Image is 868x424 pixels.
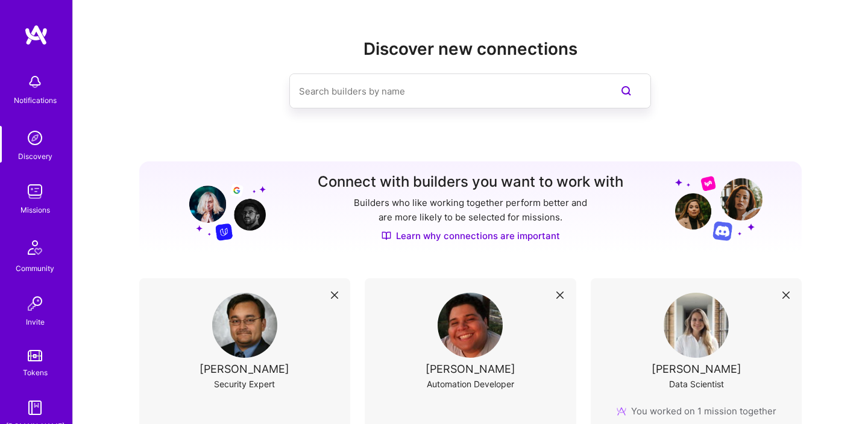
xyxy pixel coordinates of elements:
img: bell [23,70,47,94]
img: teamwork [23,179,47,204]
img: logo [24,24,48,46]
div: Automation Developer [427,378,514,390]
div: Data Scientist [669,378,724,390]
div: Security Expert [214,378,275,390]
img: Discover [382,231,391,241]
i: icon SearchPurple [619,84,634,98]
div: Invite [26,316,45,328]
img: Invite [23,291,47,316]
input: Search builders by name [299,76,593,107]
div: [PERSON_NAME] [652,363,741,375]
div: Community [16,262,54,275]
div: Missions [20,204,50,216]
img: mission icon [617,407,626,416]
div: Discovery [18,150,52,163]
img: discovery [23,126,47,150]
h3: Connect with builders you want to work with [318,173,623,191]
div: You worked on 1 mission together [617,405,776,417]
div: Notifications [14,94,57,107]
img: Grow your network [178,175,266,241]
i: icon Close [556,291,564,299]
div: [PERSON_NAME] [200,363,289,375]
img: User Avatar [438,293,503,358]
img: Grow your network [675,175,763,241]
img: tokens [28,350,42,361]
img: User Avatar [664,293,729,358]
p: Builders who like working together perform better and are more likely to be selected for missions. [351,196,590,225]
i: icon Close [782,291,790,299]
h2: Discover new connections [139,39,802,59]
i: icon Close [331,291,338,299]
a: Learn why connections are important [382,229,560,242]
div: [PERSON_NAME] [426,363,515,375]
div: Tokens [23,366,48,379]
img: Community [20,233,49,262]
img: User Avatar [212,293,277,358]
img: guide book [23,396,47,420]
